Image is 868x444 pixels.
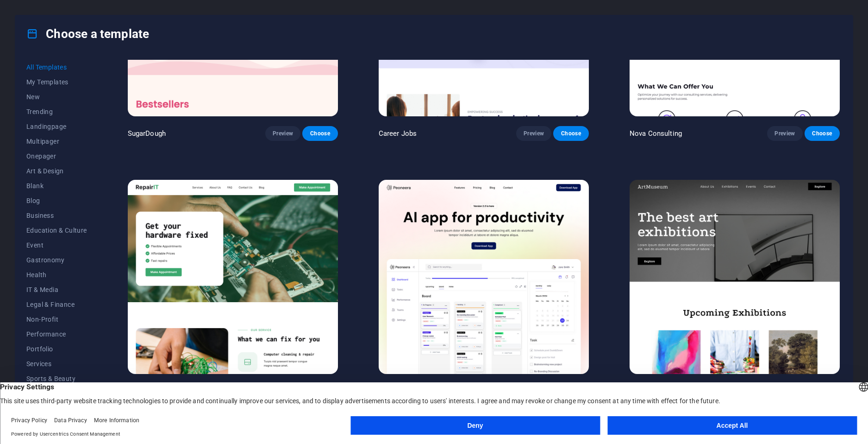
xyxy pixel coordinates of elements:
span: My Templates [26,78,87,86]
span: Landingpage [26,123,87,130]
button: Choose [805,126,840,141]
span: Onepager [26,152,87,160]
p: Career Jobs [379,129,417,138]
span: Business [26,212,87,219]
span: Legal & Finance [26,301,87,308]
button: All Templates [26,60,87,75]
span: IT & Media [26,286,87,293]
span: Preview [524,130,544,137]
span: Choose [310,130,330,137]
button: IT & Media [26,282,87,297]
span: Blank [26,182,87,190]
img: RepairIT [128,180,338,374]
span: New [26,93,87,101]
span: Multipager [26,138,87,145]
span: Education & Culture [26,227,87,234]
span: Preview [273,130,293,137]
span: Art & Design [26,167,87,175]
span: Services [26,360,87,368]
button: Choose [553,126,588,141]
button: Non-Profit [26,312,87,327]
button: Event [26,238,87,253]
h4: Choose a template [26,26,149,41]
span: Trending [26,108,87,115]
span: Event [26,241,87,249]
span: Choose [812,130,832,137]
button: Preview [265,126,300,141]
p: Nova Consulting [630,129,682,138]
button: Choose [302,126,337,141]
span: Portfolio [26,345,87,353]
span: Health [26,271,87,279]
button: Blog [26,193,87,208]
button: Onepager [26,149,87,164]
button: Landingpage [26,119,87,134]
span: Sports & Beauty [26,375,87,382]
span: All Templates [26,63,87,71]
button: Business [26,208,87,223]
img: Peoneera [379,180,589,374]
button: New [26,89,87,104]
button: Portfolio [26,342,87,356]
span: Blog [26,197,87,204]
button: My Templates [26,75,87,89]
button: Health [26,267,87,282]
button: Education & Culture [26,223,87,238]
button: Services [26,356,87,371]
span: Preview [774,130,795,137]
button: Performance [26,327,87,342]
span: Non-Profit [26,316,87,323]
button: Art & Design [26,164,87,178]
button: Gastronomy [26,253,87,267]
button: Multipager [26,134,87,149]
button: Legal & Finance [26,297,87,312]
button: Trending [26,104,87,119]
img: Art Museum [630,180,840,374]
span: Gastronomy [26,256,87,264]
button: Blank [26,178,87,193]
span: Choose [561,130,581,137]
button: Preview [516,126,551,141]
span: Performance [26,330,87,338]
button: Preview [767,126,802,141]
p: SugarDough [128,129,166,138]
button: Sports & Beauty [26,371,87,386]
